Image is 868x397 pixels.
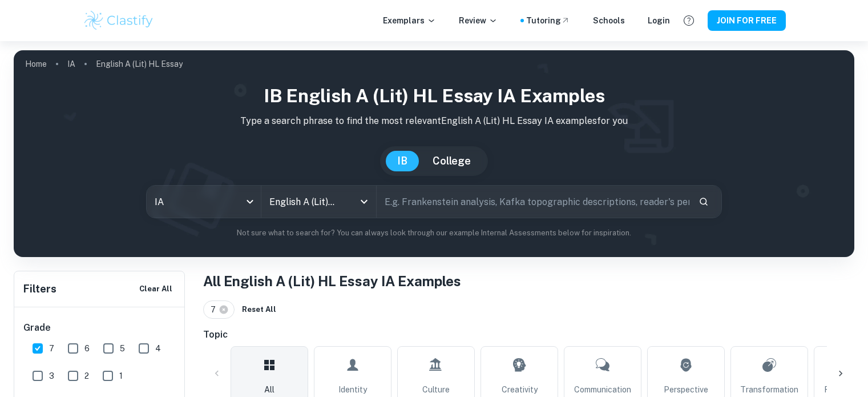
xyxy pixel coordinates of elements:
span: Perspective [664,383,708,396]
h6: Grade [23,321,176,335]
a: Home [25,56,47,72]
button: JOIN FOR FREE [708,10,786,31]
span: 5 [120,342,125,355]
a: IA [67,56,75,72]
img: Clastify logo [83,9,155,32]
input: E.g. Frankenstein analysis, Kafka topographic descriptions, reader's perception... [377,186,689,218]
span: 4 [155,342,161,355]
h1: All English A (Lit) HL Essay IA Examples [203,271,854,291]
span: All [264,383,274,396]
span: Culture [422,383,450,396]
span: Transformation [740,383,798,396]
button: IB [386,151,419,171]
p: Review [459,14,498,27]
h6: Filters [23,281,56,297]
h6: Topic [203,328,854,342]
h1: IB English A (Lit) HL Essay IA examples [23,82,845,110]
span: 6 [84,342,90,355]
button: Reset All [239,301,279,318]
div: 7 [203,300,235,319]
span: Creativity [502,383,538,396]
span: 1 [119,370,123,382]
button: Clear All [136,280,175,298]
button: Search [694,192,713,211]
span: Identity [338,383,367,396]
a: Login [648,14,670,27]
p: Exemplars [383,14,436,27]
span: 7 [49,342,54,355]
span: 7 [211,303,221,316]
span: 3 [49,370,54,382]
img: profile cover [14,50,854,257]
div: IA [147,186,261,218]
p: Type a search phrase to find the most relevant English A (Lit) HL Essay IA examples for you [23,114,845,128]
span: Communication [574,383,631,396]
span: 2 [84,370,89,382]
button: College [421,151,482,171]
p: Not sure what to search for? You can always look through our example Internal Assessments below f... [23,227,845,239]
a: Tutoring [526,14,570,27]
button: Open [356,194,372,210]
a: Schools [593,14,625,27]
p: English A (Lit) HL Essay [96,58,183,70]
button: Help and Feedback [679,11,699,30]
